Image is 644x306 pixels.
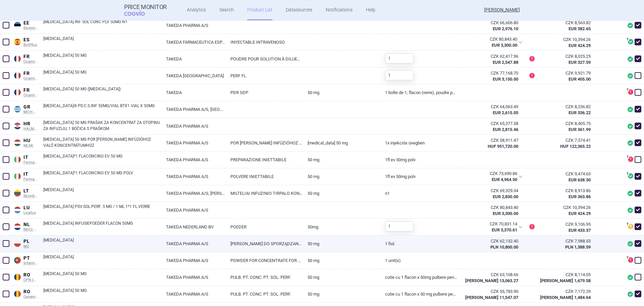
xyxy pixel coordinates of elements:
[535,168,599,186] a: CZK 9,474.63EUR 638.30
[569,26,591,31] strong: EUR 382.65
[462,205,518,217] abbr: SP-CAU-010 Lucembursko
[161,202,225,218] a: TAKEDA PHARMA A/S
[565,245,591,250] strong: PLN 1,388.59
[23,76,38,81] span: Cnamts UCD
[625,172,629,176] span: ?
[380,151,457,168] a: 1FL EV 50MG POLV
[303,286,380,302] a: 50 mg
[540,171,591,177] div: CZK 9,474.63
[161,68,225,84] a: TAKEDA [GEOGRAPHIC_DATA]
[303,252,380,269] a: 50 mg
[462,70,518,76] div: CZK 77,168.70
[23,177,38,182] span: Farmadati
[12,237,38,249] a: PLPLMZ
[492,43,517,48] strong: EUR 3,300.00
[540,104,591,110] div: CZK 8,236.82
[462,289,518,295] div: CZK 55,783.90
[457,168,526,185] div: CZK 73,690.86EUR 4,964.50
[462,104,518,116] abbr: SP-CAU-010 Řecko
[161,185,225,202] a: TAKEDA PHARMA A/S, [PERSON_NAME]
[23,104,38,110] span: GR
[462,104,518,110] div: CZK 64,063.49
[161,17,225,34] a: TAKEDA PHARMA A/S
[161,84,225,101] a: TAKEDA
[43,103,161,115] a: [MEDICAL_DATA]® PD.C.S.INF 50MG/VIAL BTX1 VIAL X 50MG
[380,84,457,101] a: 1 Boîte de 1, flacon (verre), poudre pour solution pour perfusion
[490,245,518,250] strong: PLN 10,800.00
[462,205,518,211] div: CZK 80,843.40
[303,219,380,235] a: 50MG
[540,37,591,43] div: CZK 10,394.26
[12,187,38,199] a: LTLTReimbursed list
[303,168,380,185] a: 50 MG
[625,155,629,159] span: ?
[12,86,38,98] a: FRFRCnamts CIP
[12,136,38,148] a: HUHUNEAK
[225,286,303,302] a: PULB. PT. CONC. PT. SOL. PERF.
[540,70,591,76] div: CZK 9,921.79
[14,274,21,280] img: Romania
[23,54,38,60] span: FR
[43,220,161,232] a: [MEDICAL_DATA] INFUSIEPOEDER FLACON 50MG
[43,170,161,182] a: [MEDICAL_DATA]*1 FLACONCINO EV 50 MG POLV
[23,127,38,131] span: HALMED PCL SUMMARY
[14,55,21,62] img: France
[462,171,517,177] div: CZK 73,690.86
[23,143,38,148] span: NEAK
[43,153,161,165] a: [MEDICAL_DATA]*1 FLACONCINO EV 50 MG
[23,244,38,249] span: MZ
[43,237,161,249] a: [MEDICAL_DATA]
[540,278,591,283] strong: [PERSON_NAME] 1,679.58
[43,69,161,81] a: [MEDICAL_DATA] 50 MG
[493,127,518,132] strong: EUR 2,815.46
[535,17,599,35] a: CZK 8,563.82EUR 382.65
[14,39,21,45] img: Spain
[535,202,599,219] a: CZK 10,394.26EUR 424.29
[161,269,225,286] a: TAKEDA PHARMA A/S
[380,185,457,202] a: N1
[535,34,599,51] a: CZK 10,394.26EUR 424.29
[540,289,591,295] div: CZK 7,172.29
[23,59,38,64] span: Cnamts UCD
[161,118,225,134] a: TAKEDA PHARMA A/S
[12,69,38,81] a: FRFRCnamts UCD
[569,177,591,182] strong: EUR 638.30
[14,223,21,230] img: Netherlands
[161,286,225,302] a: TAKEDA PHARMA A/S
[462,238,518,250] abbr: Ex-Factory ze zdroje
[12,271,38,282] a: ROROCPN (MoH)
[23,26,38,31] span: Raviminfo
[462,70,518,82] abbr: SP-CAU-010 Francie
[462,36,517,48] abbr: SP-CAU-010 Španělsko
[23,289,38,295] span: RO
[540,205,591,211] div: CZK 10,394.26
[625,88,629,92] span: ?
[462,20,518,32] abbr: SP-CAU-010 Estonsko
[12,254,38,266] a: PTPTInfarmed Infomed
[43,288,161,300] a: [MEDICAL_DATA] 50 MG
[161,235,225,252] a: TAKEDA PHARMA A/S
[23,43,38,47] span: BotPlus
[12,103,38,115] a: GRGRMOH PS
[225,34,303,50] a: INYECTABLE INTRAVENOSO
[535,51,599,68] a: CZK 8,025.25EUR 327.59
[225,168,303,185] a: POLVERE INIETTABILE
[493,194,518,199] strong: EUR 2,830.00
[535,235,599,253] a: CZK 7,988.53PLN 1,388.59
[303,84,380,101] a: 50 mg
[14,22,21,29] img: Estonia
[380,168,457,185] a: 1FL EV 50MG POLV
[569,60,591,65] strong: EUR 327.59
[14,207,21,213] img: Luxembourg
[493,110,518,115] strong: EUR 2,615.05
[23,37,38,43] span: ES
[540,238,591,244] div: CZK 7,988.53
[43,136,161,148] a: [MEDICAL_DATA] 50 MG POR [PERSON_NAME] INFÚZIÓHOZ VALÓ KONCENTRÁTUMHOZ
[161,101,225,118] a: TAKEDA PHARMA A/S, [GEOGRAPHIC_DATA]
[23,272,38,278] span: RO
[569,127,591,132] strong: EUR 361.99
[14,156,21,163] img: Italy
[14,240,21,247] img: Poland
[14,173,21,180] img: Italy
[462,272,518,284] abbr: SP-CAU-010 Rumunsko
